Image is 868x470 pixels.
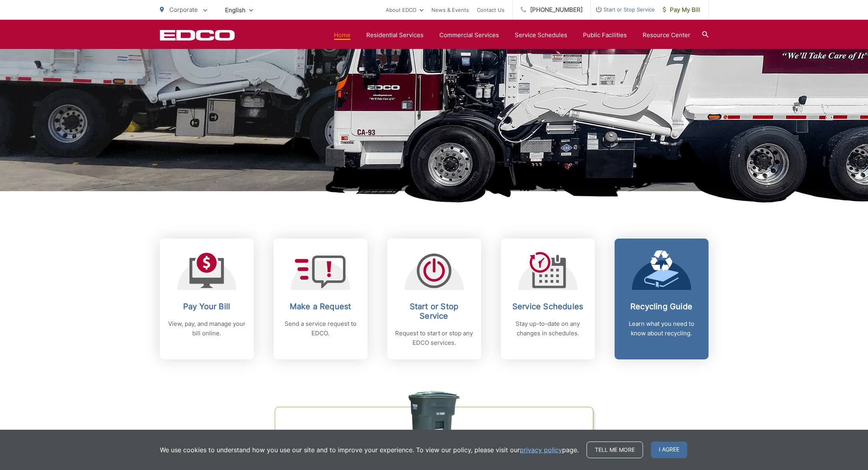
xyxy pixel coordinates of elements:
[439,30,499,40] a: Commercial Services
[160,445,579,455] p: We use cookies to understand how you use our site and to improve your experience. To view our pol...
[431,5,469,15] a: News & Events
[477,5,504,15] a: Contact Us
[386,5,424,15] a: About EDCO
[651,442,687,458] span: I agree
[515,30,567,40] a: Service Schedules
[395,302,473,321] h2: Start or Stop Service
[509,302,587,311] h2: Service Schedules
[366,30,424,40] a: Residential Services
[509,319,587,338] p: Stay up-to-date on any changes in schedules.
[168,319,246,338] p: View, pay, and manage your bill online.
[160,239,254,359] a: Pay Your Bill View, pay, and manage your bill online.
[395,329,473,348] p: Request to start or stop any EDCO services.
[160,30,235,41] a: EDCD logo. Return to the homepage.
[622,319,701,338] p: Learn what you need to know about recycling.
[615,239,709,359] a: Recycling Guide Learn what you need to know about recycling.
[281,319,360,338] p: Send a service request to EDCO.
[168,302,246,311] h2: Pay Your Bill
[622,302,701,311] h2: Recycling Guide
[334,30,351,40] a: Home
[274,239,367,359] a: Make a Request Send a service request to EDCO.
[587,442,643,458] a: Tell me more
[219,3,259,17] span: English
[583,30,627,40] a: Public Facilities
[663,5,700,15] span: Pay My Bill
[501,239,595,359] a: Service Schedules Stay up-to-date on any changes in schedules.
[169,6,198,13] span: Corporate
[643,30,690,40] a: Resource Center
[520,445,562,455] a: privacy policy
[281,302,360,311] h2: Make a Request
